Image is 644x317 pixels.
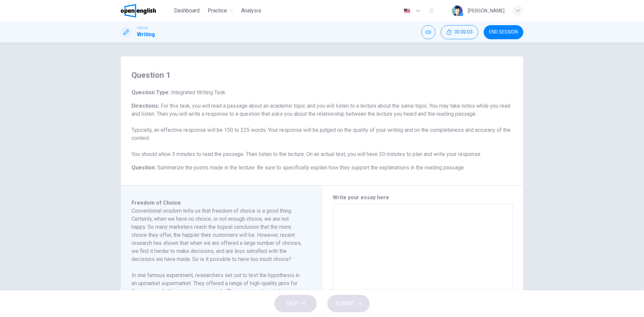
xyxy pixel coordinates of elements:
[468,7,504,15] div: [PERSON_NAME]
[441,25,478,39] button: 00:00:03
[205,5,236,17] button: Practice
[131,89,513,97] h6: Question Type :
[489,30,518,35] span: END SESSION
[121,4,156,17] img: OpenEnglish logo
[137,31,155,39] h1: Writing
[131,102,513,158] h6: Directions :
[421,25,435,39] div: Mute
[174,7,200,15] span: Dashboard
[454,30,473,35] span: 00:00:03
[131,70,513,81] h4: Question 1
[131,164,513,172] h6: Question :
[171,5,202,17] button: Dashboard
[238,5,264,17] button: Analysis
[452,5,463,16] img: Profile picture
[131,207,303,263] h6: Conventional wisdom tells us that freedom of choice is a good thing. Certainly, when we have no c...
[131,200,181,206] span: Freedom of Choice
[131,103,511,157] span: For this task, you will read a passage about an academic topic and you will listen to a lecture a...
[441,25,478,39] div: Hide
[484,25,523,39] button: END SESSION
[241,7,261,15] span: Analysis
[137,26,148,31] span: TOEFL®
[121,4,171,17] a: OpenEnglish logo
[157,164,465,171] span: Summarize the points made in the lecture. Be sure to specifically explain how they support the ex...
[403,8,411,13] img: en
[208,7,227,15] span: Practice
[333,194,513,202] h6: Write your essay here
[170,89,225,96] span: Integrated Writing Task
